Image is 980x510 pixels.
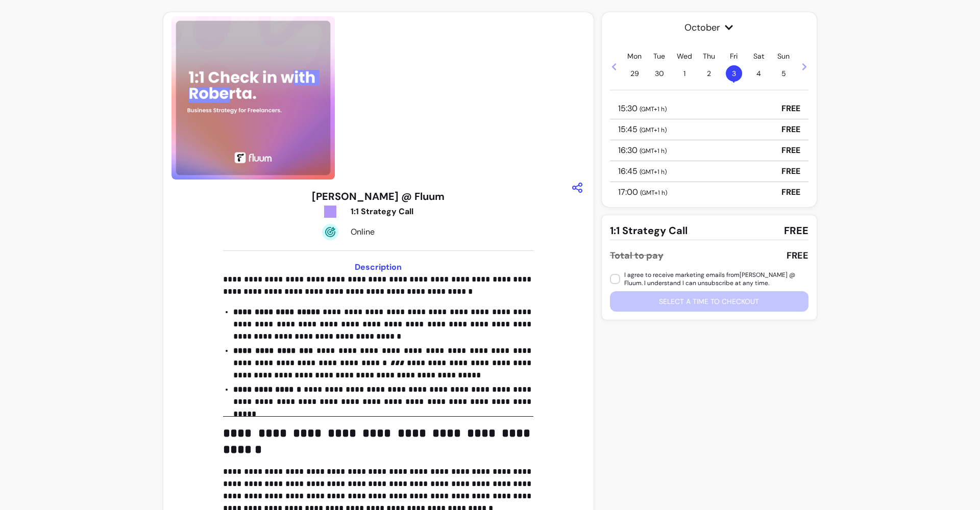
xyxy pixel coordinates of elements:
span: 1:1 Strategy Call [610,223,688,238]
p: FREE [781,186,800,198]
span: 2 [701,65,717,82]
h3: Description [223,261,533,273]
img: https://d3pz9znudhj10h.cloudfront.net/fead3883-c03f-4dd4-9c65-6c1faf6c7f7f [171,16,335,180]
div: Online [351,226,443,238]
p: Wed [677,51,692,61]
h3: [PERSON_NAME] @ Fluum [312,189,445,203]
div: Total to pay [610,248,664,263]
p: FREE [781,123,800,136]
span: ( GMT+1 h ) [640,168,667,176]
p: 15:45 [618,123,667,136]
div: FREE [787,248,808,263]
p: Mon [627,51,642,61]
span: FREE [784,223,808,238]
span: ( GMT+1 h ) [640,189,667,197]
span: ( GMT+1 h ) [640,105,667,113]
span: • [732,76,735,87]
span: October [610,20,808,35]
p: 16:30 [618,144,667,157]
div: 1:1 Strategy Call [351,206,443,218]
p: FREE [781,103,800,115]
span: 29 [626,65,643,82]
span: 5 [775,65,792,82]
p: 16:45 [618,165,667,177]
p: Thu [703,51,715,61]
p: Fri [730,51,738,61]
span: 30 [651,65,668,82]
p: 17:00 [618,186,667,198]
p: Sat [753,51,764,61]
span: 4 [751,65,767,82]
p: Sun [777,51,790,61]
img: Tickets Icon [322,203,338,220]
p: 15:30 [618,103,667,115]
span: 3 [726,65,742,82]
span: ( GMT+1 h ) [640,147,667,155]
p: FREE [781,144,800,157]
p: Tue [653,51,665,61]
p: FREE [781,165,800,177]
span: ( GMT+1 h ) [640,126,667,134]
span: 1 [676,65,693,82]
